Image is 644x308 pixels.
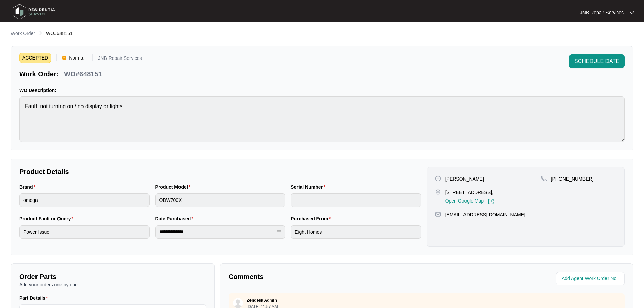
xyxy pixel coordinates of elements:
[19,272,206,281] p: Order Parts
[574,57,619,65] span: SCHEDULE DATE
[19,167,421,176] p: Product Details
[19,69,58,79] p: Work Order:
[19,225,150,239] input: Product Fault or Query
[10,2,57,22] img: residentia service logo
[19,87,625,94] p: WO Description:
[46,31,73,36] span: WO#648151
[229,272,422,281] p: Comments
[159,228,276,235] input: Date Purchased
[64,69,102,79] p: WO#648151
[19,193,150,207] input: Brand
[38,30,43,36] img: chevron-right
[19,96,625,142] textarea: Fault: not turning on / no display or lights.
[551,175,594,182] p: [PHONE_NUMBER]
[19,184,38,190] label: Brand
[445,211,525,218] p: [EMAIL_ADDRESS][DOMAIN_NAME]
[19,215,76,222] label: Product Fault or Query
[98,56,142,63] p: JNB Repair Services
[62,56,66,60] img: Vercel Logo
[11,30,35,37] p: Work Order
[435,211,441,217] img: map-pin
[445,189,494,196] p: [STREET_ADDRESS],
[19,294,51,301] label: Part Details
[445,175,484,182] p: [PERSON_NAME]
[291,215,333,222] label: Purchased From
[291,184,328,190] label: Serial Number
[569,54,625,68] button: SCHEDULE DATE
[155,215,196,222] label: Date Purchased
[233,298,243,308] img: user.svg
[435,175,441,182] img: user-pin
[19,281,206,288] p: Add your orders one by one
[9,30,37,38] a: Work Order
[435,189,441,195] img: map-pin
[155,184,193,190] label: Product Model
[445,198,494,205] a: Open Google Map
[19,53,51,63] span: ACCEPTED
[562,275,621,283] input: Add Agent Work Order No.
[291,193,421,207] input: Serial Number
[291,225,421,239] input: Purchased From
[488,198,494,205] img: Link-External
[66,53,87,63] span: Normal
[155,193,286,207] input: Product Model
[630,11,634,14] img: dropdown arrow
[580,9,624,16] p: JNB Repair Services
[247,298,277,303] p: Zendesk Admin
[541,175,547,182] img: map-pin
